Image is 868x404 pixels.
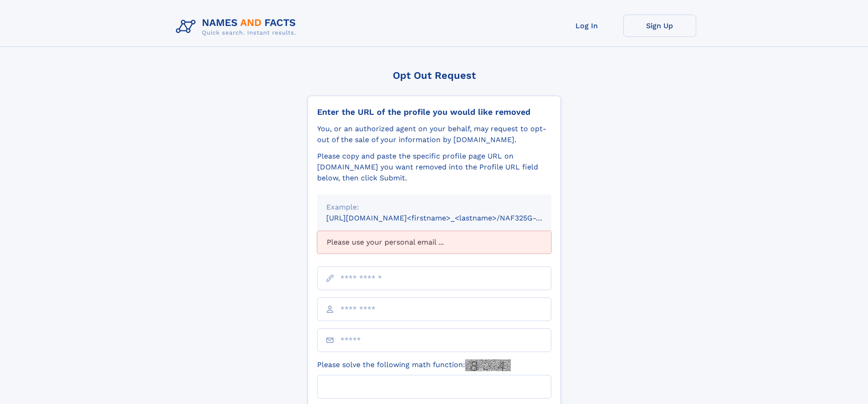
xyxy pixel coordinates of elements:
div: Enter the URL of the profile you would like removed [317,107,551,117]
a: Sign Up [623,15,696,37]
div: Opt Out Request [308,70,561,81]
div: Please use your personal email ... [317,231,551,254]
div: Please copy and paste the specific profile page URL on [DOMAIN_NAME] you want removed into the Pr... [317,151,551,184]
div: You, or an authorized agent on your behalf, may request to opt-out of the sale of your informatio... [317,123,551,145]
a: Log In [550,15,623,37]
div: Example: [326,202,542,213]
small: [URL][DOMAIN_NAME]<firstname>_<lastname>/NAF325G-xxxxxxxx [326,214,569,222]
img: Logo Names and Facts [172,15,303,39]
label: Please solve the following math function: [317,359,511,371]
